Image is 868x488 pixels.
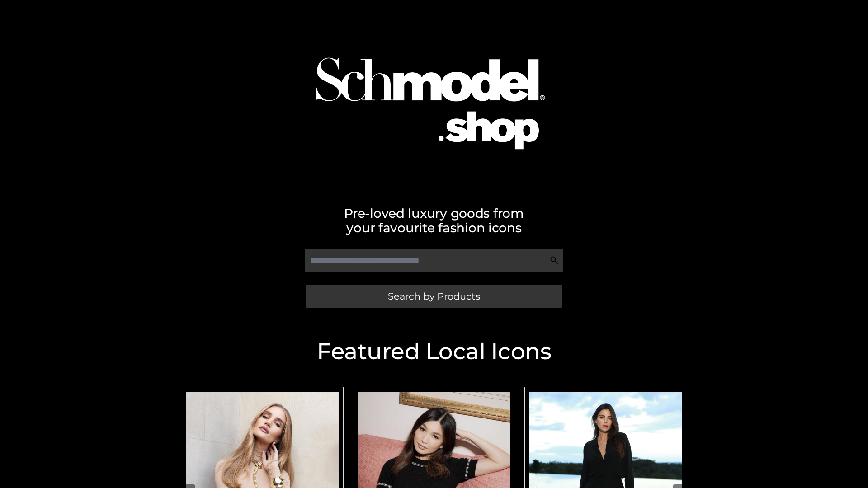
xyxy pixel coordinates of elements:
a: Search by Products [306,285,562,308]
img: Search Icon [550,256,559,265]
h2: Pre-loved luxury goods from your favourite fashion icons [176,206,692,235]
span: Search by Products [388,291,480,301]
h2: Featured Local Icons​ [176,340,692,363]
